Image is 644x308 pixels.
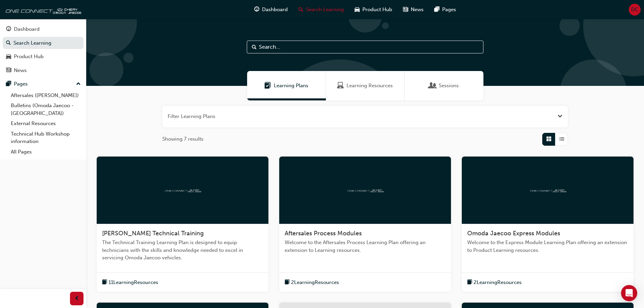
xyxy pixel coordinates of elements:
[347,187,384,193] img: oneconnect
[264,82,271,90] span: Learning Plans
[411,6,424,14] span: News
[467,239,628,254] span: Welcome to the Express Module Learning Plan offering an extension to Product Learning resources.
[429,3,461,17] a: pages-iconPages
[291,279,339,286] span: 2 Learning Resources
[76,80,81,89] span: up-icon
[252,43,257,51] span: Search
[337,82,344,90] span: Learning Resources
[285,278,339,287] button: book-icon2LearningResources
[162,135,204,143] span: Showing 7 results
[254,5,259,14] span: guage-icon
[3,64,84,77] a: News
[546,135,551,143] span: Grid
[279,157,451,292] a: oneconnectAftersales Process ModulesWelcome to the Aftersales Process Learning Plan offering an e...
[74,294,79,303] span: prev-icon
[285,278,290,287] span: book-icon
[285,239,446,254] span: Welcome to the Aftersales Process Learning Plan offering an extension to Learning resources.
[629,4,641,16] button: DC
[439,82,459,90] span: Sessions
[102,278,107,287] span: book-icon
[8,147,84,157] a: All Pages
[109,279,158,286] span: 11 Learning Resources
[97,157,268,292] a: oneconnect[PERSON_NAME] Technical TrainingThe Technical Training Learning Plan is designed to equ...
[247,41,483,53] input: Search...
[429,82,436,90] span: Sessions
[3,50,84,63] a: Product Hub
[462,157,634,292] a: oneconnectOmoda Jaecoo Express ModulesWelcome to the Express Module Learning Plan offering an ext...
[102,230,204,237] span: [PERSON_NAME] Technical Training
[349,3,398,17] a: car-iconProduct Hub
[403,5,408,14] span: news-icon
[405,71,483,100] a: SessionsSessions
[8,100,84,118] a: Bulletins (Omoda Jaecoo - [GEOGRAPHIC_DATA])
[347,82,393,90] span: Learning Resources
[14,67,27,74] div: News
[164,187,201,193] img: oneconnect
[3,22,84,78] button: DashboardSearch LearningProduct HubNews
[102,278,158,287] button: book-icon11LearningResources
[247,71,326,100] a: Learning PlansLearning Plans
[102,239,263,262] span: The Technical Training Learning Plan is designed to equip technicians with the skills and knowled...
[3,37,84,49] a: Search Learning
[559,135,564,143] span: List
[631,6,639,14] span: DC
[6,81,11,87] span: pages-icon
[3,3,81,16] img: oneconnect
[3,78,84,90] button: Pages
[8,118,84,129] a: External Resources
[6,68,11,74] span: news-icon
[293,3,349,17] a: search-iconSearch Learning
[398,3,429,17] a: news-iconNews
[557,113,563,120] button: Open the filter
[326,71,405,100] a: Learning ResourcesLearning Resources
[467,278,522,287] button: book-icon2LearningResources
[6,40,11,46] span: search-icon
[14,53,44,61] div: Product Hub
[285,230,362,237] span: Aftersales Process Modules
[14,25,40,33] div: Dashboard
[6,54,11,60] span: car-icon
[362,6,392,14] span: Product Hub
[262,6,288,14] span: Dashboard
[8,129,84,147] a: Technical Hub Workshop information
[467,278,472,287] span: book-icon
[306,6,344,14] span: Search Learning
[621,285,637,301] div: Open Intercom Messenger
[249,3,293,17] a: guage-iconDashboard
[529,187,566,193] img: oneconnect
[442,6,456,14] span: Pages
[6,26,11,32] span: guage-icon
[467,230,560,237] span: Omoda Jaecoo Express Modules
[355,5,360,14] span: car-icon
[8,90,84,101] a: Aftersales ([PERSON_NAME])
[434,5,439,14] span: pages-icon
[274,82,308,90] span: Learning Plans
[299,5,303,14] span: search-icon
[14,80,28,88] div: Pages
[3,23,84,35] a: Dashboard
[474,279,522,286] span: 2 Learning Resources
